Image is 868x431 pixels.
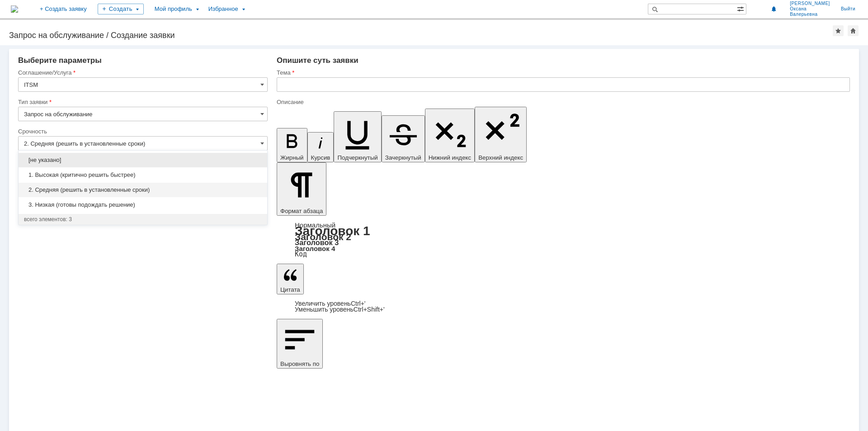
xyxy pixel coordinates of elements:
span: Выберите параметры [18,56,102,65]
a: Increase [295,300,366,307]
a: Заголовок 4 [295,245,335,252]
div: Запрос на обслуживание / Создание заявки [9,31,833,40]
div: Тип заявки [18,99,266,105]
a: Код [295,250,307,258]
a: Заголовок 3 [295,238,339,246]
a: Нормальный [295,221,335,229]
a: Decrease [295,306,385,313]
span: Курсив [311,154,330,161]
button: Зачеркнутый [382,115,425,162]
button: Жирный [277,128,307,162]
a: Заголовок 1 [295,224,370,238]
div: Цитата [277,301,850,313]
a: Перейти на домашнюю страницу [11,5,18,13]
div: Формат абзаца [277,222,850,257]
span: Верхний индекс [478,154,523,161]
span: 2. Средняя (решить в установленные сроки) [24,186,262,194]
img: logo [11,5,18,13]
span: Ctrl+Shift+' [354,306,385,313]
span: Зачеркнутый [385,154,421,161]
span: [PERSON_NAME] [790,1,830,6]
button: Формат абзаца [277,162,326,216]
span: Цитата [280,286,300,293]
div: Соглашение/Услуга [18,70,266,76]
button: Курсив [307,132,334,162]
div: Тема [277,70,848,76]
a: Заголовок 2 [295,232,351,242]
button: Подчеркнутый [334,111,381,162]
div: Добавить в избранное [833,25,844,36]
span: Подчеркнутый [337,154,377,161]
div: Описание [277,99,848,105]
span: Оксана [790,6,830,12]
span: 3. Низкая (готовы подождать решение) [24,201,262,208]
span: [не указано] [24,156,262,164]
div: Срочность [18,128,266,134]
div: всего элементов: 3 [24,216,262,223]
button: Выровнять по [277,319,323,369]
div: Сделать домашней страницей [848,25,859,36]
button: Нижний индекс [425,109,475,162]
span: Выровнять по [280,360,319,367]
span: Нижний индекс [429,154,472,161]
div: Создать [98,4,144,14]
span: Ctrl+' [351,300,366,307]
span: Опишите суть заявки [277,56,359,65]
span: Формат абзаца [280,208,323,214]
span: Жирный [280,154,304,161]
span: Валерьевна [790,12,830,17]
span: 1. Высокая (критично решить быстрее) [24,171,262,179]
button: Верхний индекс [475,107,527,162]
span: Расширенный поиск [737,4,746,13]
button: Цитата [277,264,304,294]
